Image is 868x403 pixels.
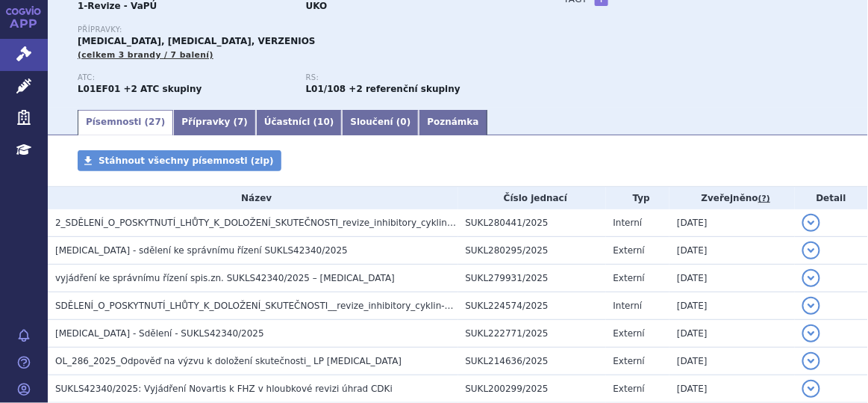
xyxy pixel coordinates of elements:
p: RS: [306,73,519,82]
span: OL_286_2025_Odpověď na výzvu k doložení skutečnosti_ LP IBRANCE [55,356,402,366]
th: Číslo jednací [458,187,606,209]
span: IBRANCE - sdělení ke správnímu řízení SUKLS42340/2025 [55,245,348,256]
button: detail [802,380,820,398]
td: [DATE] [669,375,794,403]
td: SUKL280441/2025 [458,209,606,237]
span: 0 [401,117,407,127]
span: SUKLS42340/2025: Vyjádření Novartis k FHZ v hloubkové revizi úhrad CDKi [55,384,393,394]
span: 2_SDĚLENÍ_O_POSKYTNUTÍ_LHŮTY_K_DOLOŽENÍ_SKUTEČNOSTI_revize_inhibitory_cyklin-dependentní kinázy_CDKi [55,218,565,228]
span: Stáhnout všechny písemnosti (zip) [99,156,274,166]
strong: +2 ATC skupiny [124,84,202,94]
span: Interní [613,301,643,311]
a: Účastníci (10) [256,110,343,135]
strong: 1-Revize - VaPÚ [78,1,157,11]
span: IBRANCE - Sdělení - SUKLS42340/2025 [55,328,264,339]
span: [MEDICAL_DATA], [MEDICAL_DATA], VERZENIOS [78,36,316,46]
span: (celkem 3 brandy / 7 balení) [78,50,213,60]
strong: palbociklib [306,84,346,94]
td: SUKL222771/2025 [458,320,606,348]
span: Externí [613,245,645,256]
button: detail [802,297,820,315]
a: Poznámka [419,110,487,135]
button: detail [802,214,820,232]
a: Přípravky (7) [173,110,256,135]
th: Detail [795,187,868,209]
td: SUKL214636/2025 [458,348,606,375]
td: [DATE] [669,265,794,292]
a: Písemnosti (27) [78,110,173,135]
span: Interní [613,218,643,228]
span: vyjádření ke správnímu řízení spis.zn. SUKLS42340/2025 – Ibrance [55,273,395,283]
td: SUKL279931/2025 [458,265,606,292]
a: Stáhnout všechny písemnosti (zip) [78,150,281,171]
td: SUKL200299/2025 [458,375,606,403]
td: [DATE] [669,292,794,320]
span: Externí [613,328,645,339]
span: 27 [149,117,161,127]
button: detail [802,269,820,287]
td: SUKL224574/2025 [458,292,606,320]
span: Externí [613,356,645,366]
td: [DATE] [669,320,794,348]
p: ATC: [78,73,291,82]
span: 7 [237,117,243,127]
strong: +2 referenční skupiny [349,84,460,94]
span: 10 [317,117,330,127]
button: detail [802,242,820,259]
span: Externí [613,384,645,394]
span: Externí [613,273,645,283]
td: [DATE] [669,209,794,237]
a: Sloučení (0) [342,110,419,135]
th: Název [48,187,458,209]
th: Typ [606,187,670,209]
button: detail [802,352,820,370]
abbr: (?) [758,194,770,204]
button: detail [802,324,820,342]
td: SUKL280295/2025 [458,237,606,265]
strong: UKO [306,1,328,11]
td: [DATE] [669,348,794,375]
th: Zveřejněno [669,187,794,209]
td: [DATE] [669,237,794,265]
p: Přípravky: [78,25,534,34]
span: SDĚLENÍ_O_POSKYTNUTÍ_LHŮTY_K_DOLOŽENÍ_SKUTEČNOSTI__revize_inhibitory_cyklin-dependentní_kinázy_CDKi_ [55,301,565,311]
strong: PALBOCIKLIB [78,84,120,94]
